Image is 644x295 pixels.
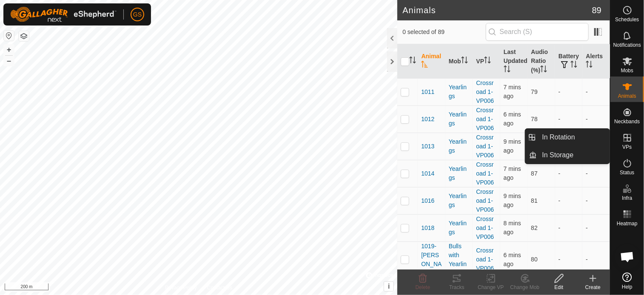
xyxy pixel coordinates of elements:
[555,105,583,133] td: -
[416,284,430,290] span: Delete
[476,107,494,131] a: Crossroad 1-VP006
[421,88,434,96] span: 1011
[476,188,494,213] a: Crossroad 1-VP006
[504,165,521,181] span: 27 Aug 2025, 12:18 pm
[10,7,117,22] img: Gallagher Logo
[531,170,538,177] span: 87
[582,105,610,133] td: -
[504,193,521,208] span: 27 Aug 2025, 12:17 pm
[542,150,574,160] span: In Storage
[476,216,494,240] a: Crossroad 1-VP006
[486,23,589,41] input: Search (S)
[622,196,632,201] span: Infra
[582,160,610,187] td: -
[542,132,575,142] span: In Rotation
[555,241,583,278] td: -
[540,67,547,74] p-sorticon: Activate to sort
[476,247,494,272] a: Crossroad 1-VP006
[504,138,521,154] span: 27 Aug 2025, 12:17 pm
[4,31,14,41] button: Reset Map
[474,284,508,291] div: Change VP
[449,165,470,182] div: Yearlings
[504,67,510,74] p-sorticon: Activate to sort
[525,147,610,164] li: In Storage
[449,219,470,237] div: Yearlings
[531,197,538,204] span: 81
[384,282,393,291] button: i
[555,44,583,79] th: Battery
[622,284,633,289] span: Help
[476,134,494,159] a: Crossroad 1-VP006
[570,62,577,69] p-sorticon: Activate to sort
[582,78,610,105] td: -
[537,147,610,164] a: In Storage
[508,284,542,291] div: Change Mob
[418,44,445,79] th: Animal
[615,244,640,269] a: Open chat
[440,284,474,291] div: Tracks
[504,252,521,267] span: 27 Aug 2025, 12:20 pm
[473,44,500,79] th: VP
[555,214,583,241] td: -
[531,116,538,122] span: 78
[614,119,640,124] span: Neckbands
[476,161,494,186] a: Crossroad 1-VP006
[4,45,14,55] button: +
[388,283,390,290] span: i
[620,170,634,175] span: Status
[615,17,639,22] span: Schedules
[500,44,528,79] th: Last Updated
[555,78,583,105] td: -
[613,43,641,48] span: Notifications
[421,142,434,151] span: 1013
[531,88,538,95] span: 79
[586,62,593,69] p-sorticon: Activate to sort
[402,28,485,37] span: 0 selected of 89
[421,242,442,278] span: 1019-[PERSON_NAME]
[504,84,521,99] span: 27 Aug 2025, 12:19 pm
[421,169,434,178] span: 1014
[449,83,470,101] div: Yearlings
[421,224,434,233] span: 1018
[504,111,521,127] span: 27 Aug 2025, 12:19 pm
[592,4,601,17] span: 89
[582,44,610,79] th: Alerts
[461,58,468,65] p-sorticon: Activate to sort
[527,44,555,79] th: Audio Ratio (%)
[19,31,29,41] button: Map Layers
[582,187,610,214] td: -
[207,284,232,292] a: Contact Us
[555,187,583,214] td: -
[582,241,610,278] td: -
[542,284,576,291] div: Edit
[133,10,142,19] span: GS
[618,94,636,99] span: Animals
[476,79,494,104] a: Crossroad 1-VP006
[622,145,632,150] span: VPs
[165,284,197,292] a: Privacy Policy
[4,56,14,66] button: –
[449,110,470,128] div: Yearlings
[484,58,491,65] p-sorticon: Activate to sort
[421,115,434,124] span: 1012
[525,129,610,146] li: In Rotation
[621,68,633,73] span: Mobs
[555,160,583,187] td: -
[421,62,428,69] p-sorticon: Activate to sort
[402,5,592,15] h2: Animals
[531,256,538,263] span: 80
[576,284,610,291] div: Create
[449,137,470,155] div: Yearlings
[449,242,470,278] div: Bulls with Yearlings
[449,192,470,210] div: Yearlings
[531,224,538,231] span: 82
[582,214,610,241] td: -
[409,58,416,65] p-sorticon: Activate to sort
[537,129,610,146] a: In Rotation
[610,269,644,293] a: Help
[421,196,434,205] span: 1016
[504,220,521,235] span: 27 Aug 2025, 12:18 pm
[617,221,638,226] span: Heatmap
[445,44,473,79] th: Mob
